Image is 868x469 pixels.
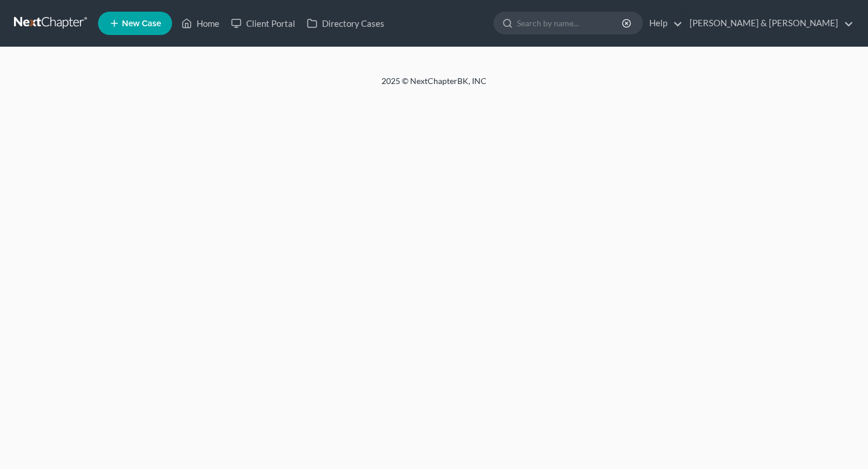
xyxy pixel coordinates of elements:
[301,13,390,34] a: Directory Cases
[176,13,225,34] a: Home
[643,13,682,34] a: Help
[517,12,624,34] input: Search by name...
[122,19,161,28] span: New Case
[101,75,766,96] div: 2025 © NextChapterBK, INC
[684,13,853,34] a: [PERSON_NAME] & [PERSON_NAME]
[225,13,301,34] a: Client Portal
